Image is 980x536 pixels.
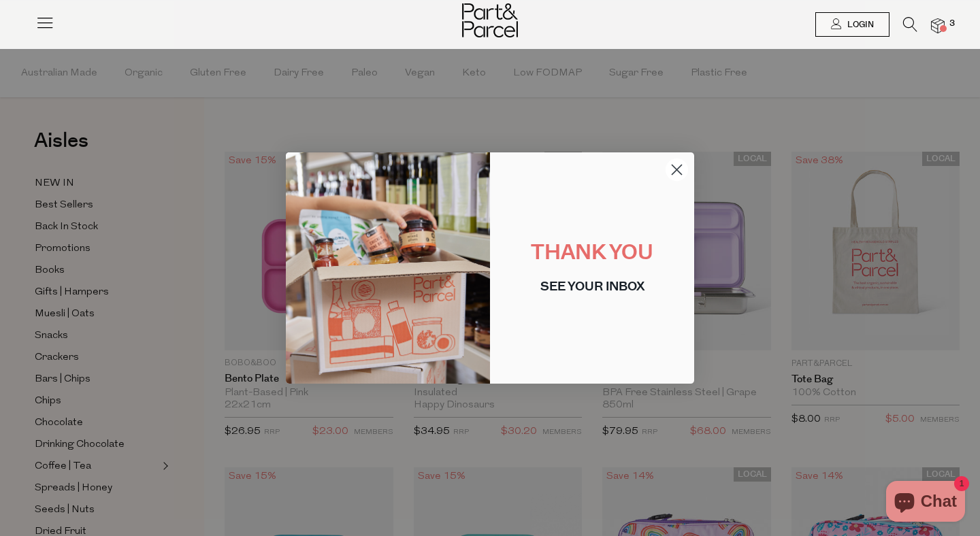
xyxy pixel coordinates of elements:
[540,282,644,294] span: SEE YOUR INBOX
[531,244,653,265] span: THANK YOU
[931,18,945,33] a: 3
[665,158,689,182] button: Close dialog
[815,12,889,37] a: Login
[286,152,490,384] img: 1625d8db-003b-427e-bd35-278c4d7a1e35.jpeg
[462,3,518,37] img: Part&Parcel
[844,19,874,31] span: Login
[946,18,958,30] span: 3
[882,481,969,525] inbox-online-store-chat: Shopify online store chat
